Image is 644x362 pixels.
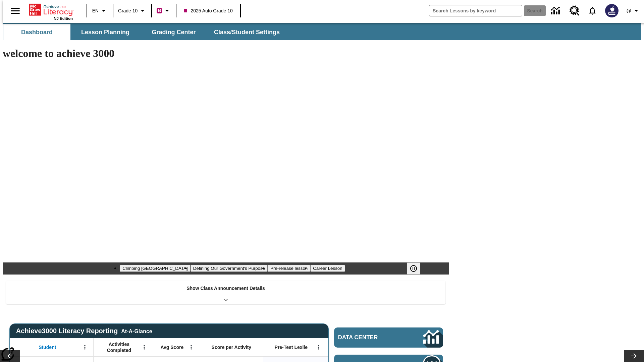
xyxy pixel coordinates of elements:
button: Open Menu [139,342,149,352]
span: Data Center [338,334,401,341]
a: Home [29,3,73,16]
h1: welcome to achieve 3000 [3,47,449,60]
button: Open Menu [186,342,196,352]
a: Data Center [547,2,566,20]
button: Grade: Grade 10, Select a grade [115,5,149,17]
button: Lesson Planning [72,24,139,40]
button: Slide 3 Pre-release lesson [268,265,310,272]
button: Slide 4 Career Lesson [310,265,345,272]
img: Avatar [605,4,619,17]
button: Pause [407,262,420,275]
button: Slide 2 Defining Our Government's Purpose [191,265,268,272]
div: SubNavbar [3,23,641,40]
input: search field [429,5,522,16]
button: Slide 1 Climbing Mount Tai [120,265,190,272]
span: B [158,6,161,15]
p: Show Class Announcement Details [186,285,265,292]
a: Resource Center, Will open in new tab [566,2,584,20]
button: Open side menu [5,1,25,21]
button: Open Menu [314,342,324,352]
div: Home [29,2,73,20]
span: Grade 10 [118,7,138,14]
span: Activities Completed [97,341,141,353]
span: Student [39,344,56,350]
div: SubNavbar [3,24,286,40]
span: EN [92,7,99,14]
span: Score per Activity [212,344,252,350]
button: Open Menu [80,342,90,352]
a: Data Center [334,327,443,348]
div: At-A-Glance [121,327,152,335]
span: Achieve3000 Literacy Reporting [16,327,152,335]
span: @ [626,7,631,14]
button: Profile/Settings [623,5,644,17]
span: NJ Edition [54,16,73,20]
button: Dashboard [3,24,70,40]
button: Class/Student Settings [209,24,285,40]
a: Notifications [584,2,601,19]
div: Show Class Announcement Details [6,281,445,304]
button: Language: EN, Select a language [89,5,111,17]
div: Pause [407,262,427,275]
button: Lesson carousel, Next [624,350,644,362]
span: Pre-Test Lexile [275,344,308,350]
button: Grading Center [140,24,207,40]
span: 2025 Auto Grade 10 [184,7,232,14]
button: Select a new avatar [601,2,623,19]
span: Avg Score [160,344,183,350]
button: Boost Class color is violet red. Change class color [154,5,174,17]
